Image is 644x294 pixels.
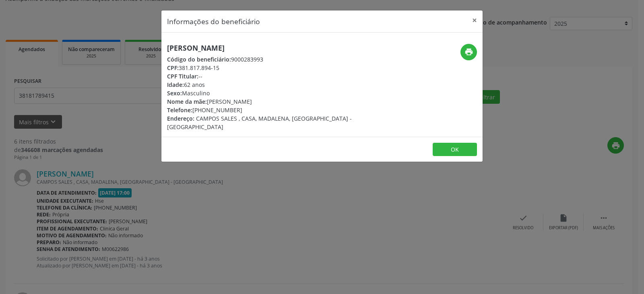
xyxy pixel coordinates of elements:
span: Endereço: [167,115,194,122]
i: print [464,47,473,56]
div: 9000283993 [167,55,370,64]
div: [PHONE_NUMBER] [167,106,370,114]
span: Telefone: [167,106,192,114]
button: print [460,44,477,60]
span: CPF: [167,64,179,72]
span: Código do beneficiário: [167,56,231,63]
h5: [PERSON_NAME] [167,44,370,52]
div: [PERSON_NAME] [167,97,370,106]
span: Nome da mãe: [167,98,207,105]
span: Idade: [167,81,184,88]
div: Masculino [167,89,370,97]
span: CPF Titular: [167,72,198,80]
span: Sexo: [167,89,182,97]
button: Close [466,10,483,30]
div: 381.817.894-15 [167,64,370,72]
button: OK [433,143,477,156]
div: -- [167,72,370,80]
span: CAMPOS SALES , CASA, MADALENA, [GEOGRAPHIC_DATA] - [GEOGRAPHIC_DATA] [167,115,352,131]
h5: Informações do beneficiário [167,16,260,27]
div: 62 anos [167,80,370,89]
